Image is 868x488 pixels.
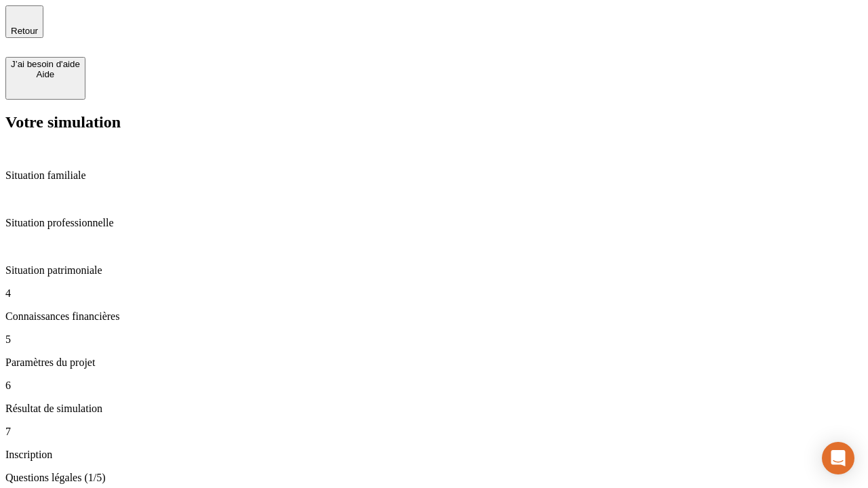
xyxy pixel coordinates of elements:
p: 4 [5,287,863,300]
p: 7 [5,426,863,438]
span: Retour [11,26,38,36]
button: Retour [5,5,43,38]
p: Situation professionnelle [5,217,863,229]
p: Paramètres du projet [5,357,863,369]
p: Situation patrimoniale [5,264,863,277]
p: 6 [5,380,863,392]
div: Aide [11,69,80,79]
p: Situation familiale [5,169,863,182]
p: Inscription [5,449,863,461]
p: Résultat de simulation [5,403,863,415]
p: Questions légales (1/5) [5,472,863,484]
div: Open Intercom Messenger [822,442,854,474]
div: J’ai besoin d'aide [11,59,80,69]
p: Connaissances financières [5,310,863,323]
h2: Votre simulation [5,113,863,131]
button: J’ai besoin d'aideAide [5,57,85,100]
p: 5 [5,333,863,346]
